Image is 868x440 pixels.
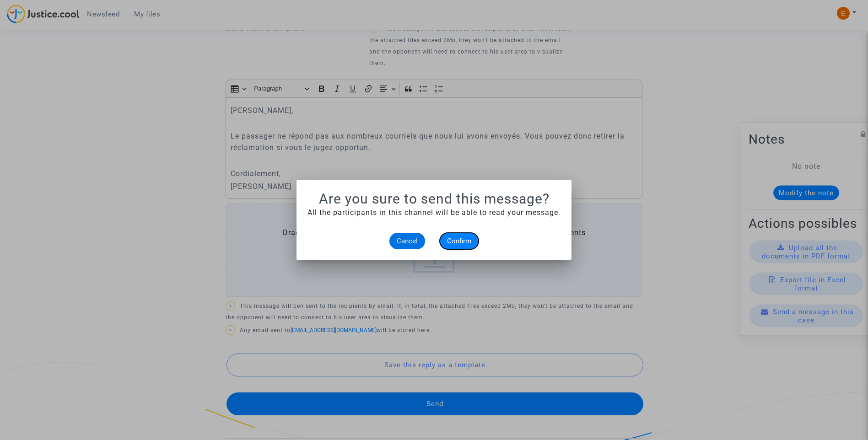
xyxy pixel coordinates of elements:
button: Confirm [440,233,479,249]
span: All the participants in this channel will be able to read your message. [307,208,561,217]
h1: Are you sure to send this message? [307,191,561,207]
button: Cancel [389,233,425,249]
span: Confirm [447,237,471,245]
span: Cancel [397,237,418,245]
